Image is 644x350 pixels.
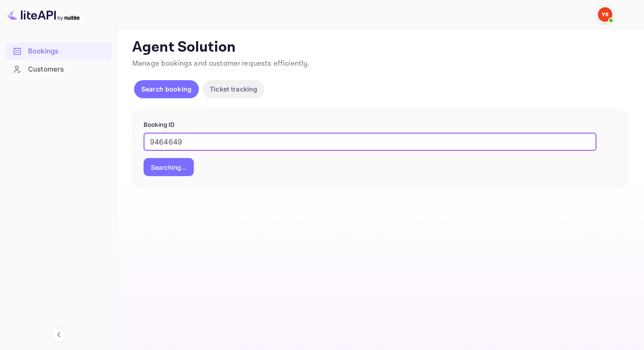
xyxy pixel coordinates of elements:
input: Enter Booking ID (e.g., 63782194) [144,133,596,151]
button: Collapse navigation [51,326,67,343]
div: Bookings [5,43,112,60]
div: Customers [5,61,112,78]
div: Bookings [28,46,107,57]
img: LiteAPI logo [7,7,80,22]
a: Bookings [5,43,112,59]
p: Agent Solution [132,38,628,57]
img: Yandex Support [598,7,612,22]
button: Searching... [144,158,194,176]
p: Booking ID [144,120,616,129]
span: Manage bookings and customer requests efficiently. [132,59,310,68]
p: Ticket tracking [210,84,257,94]
a: Customers [5,61,112,77]
div: Customers [28,64,107,75]
p: Search booking [141,84,192,94]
